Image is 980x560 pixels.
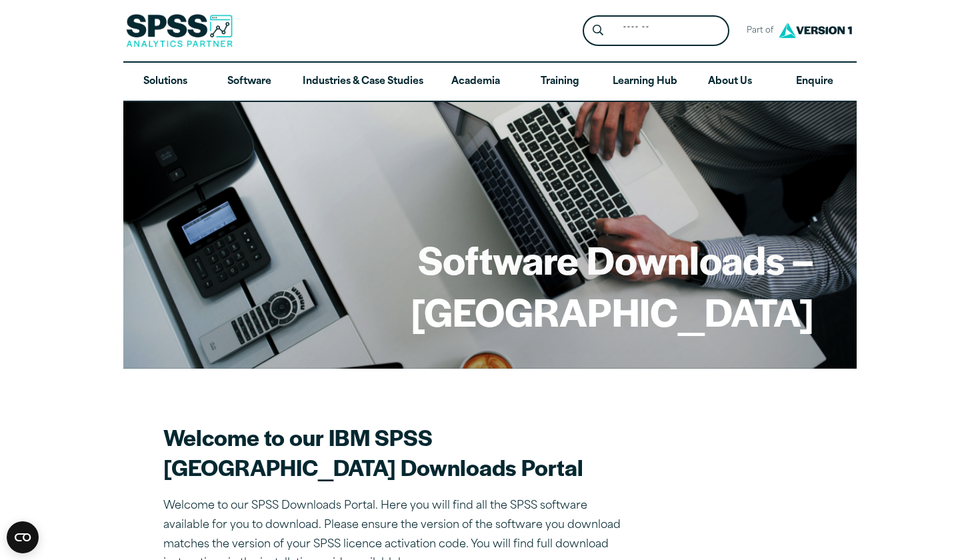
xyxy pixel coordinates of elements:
[583,15,729,47] form: Site Header Search Form
[207,63,291,101] a: Software
[126,14,233,47] img: SPSS Analytics Partner
[586,19,611,43] button: Search magnifying glass icon
[740,21,775,41] span: Part of
[7,521,39,553] button: Open CMP widget
[773,63,857,101] a: Enquire
[123,63,857,101] nav: Desktop version of site main menu
[688,63,772,101] a: About Us
[775,18,855,43] img: Version1 Logo
[518,63,602,101] a: Training
[434,63,518,101] a: Academia
[292,63,434,101] a: Industries & Case Studies
[163,422,630,482] h2: Welcome to our IBM SPSS [GEOGRAPHIC_DATA] Downloads Portal
[602,63,688,101] a: Learning Hub
[593,25,603,36] svg: Search magnifying glass icon
[123,63,207,101] a: Solutions
[166,233,814,337] h1: Software Downloads – [GEOGRAPHIC_DATA]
